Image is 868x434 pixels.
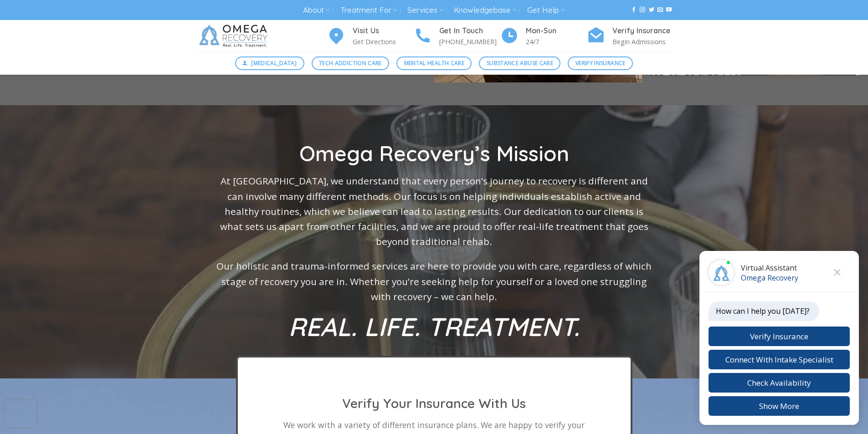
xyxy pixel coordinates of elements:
h4: Visit Us [353,25,414,37]
span: Mental Health Care [404,59,464,67]
p: [PHONE_NUMBER] [439,36,500,47]
a: Mental Health Care [396,56,472,70]
a: Tech Addiction Care [312,56,390,70]
a: Visit Us Get Directions [327,25,414,47]
h4: Get In Touch [439,25,500,37]
a: Verify Insurance Begin Admissions [587,25,673,47]
a: Send us an email [657,7,663,13]
h2: Verify Your Insurance With Us [276,395,593,412]
a: Get Help [527,2,565,19]
h4: Verify Insurance [612,25,673,37]
span: Tech Addiction Care [319,59,382,67]
a: Follow on Twitter [649,7,654,13]
a: Substance Abuse Care [479,56,560,70]
iframe: reCAPTCHA [5,400,36,428]
a: [MEDICAL_DATA] [235,56,304,70]
a: Treatment For [340,2,397,19]
a: Follow on Facebook [631,7,637,13]
p: Begin Admissions [612,36,673,47]
a: Verify Insurance [568,56,633,70]
a: Follow on Instagram [640,7,645,13]
p: Our holistic and trauma-informed services are here to provide you with care, regardless of which ... [213,259,656,305]
strong: REAL. LIFE. TREATMENT. [288,311,580,342]
h4: Mon-Sun [526,25,587,37]
span: Verify Insurance [575,59,626,67]
a: About [303,2,330,19]
span: [MEDICAL_DATA] [251,59,297,67]
img: Omega Recovery [195,20,275,52]
p: Get Directions [353,36,414,47]
p: 24/7 [526,36,587,47]
a: Services [407,2,443,19]
strong: Omega Recovery’s Mission [299,140,569,167]
a: Get In Touch [PHONE_NUMBER] [414,25,500,47]
a: Follow on YouTube [666,7,672,13]
a: Knowledgebase [454,2,517,19]
p: At [GEOGRAPHIC_DATA], we understand that every person’s journey to recovery is different and can ... [213,174,656,250]
span: Substance Abuse Care [487,59,553,67]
